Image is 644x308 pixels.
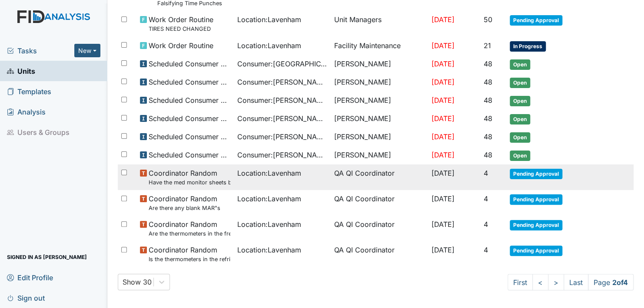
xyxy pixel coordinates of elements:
[149,131,230,142] span: Scheduled Consumer Chart Review
[484,114,492,123] span: 48
[7,250,87,264] span: Signed in as [PERSON_NAME]
[510,114,530,125] span: Open
[588,274,634,290] span: Page
[237,95,327,105] span: Consumer : [PERSON_NAME]
[510,59,530,70] span: Open
[149,245,230,263] span: Coordinator Random Is the thermometers in the refrigerator reading between 34 degrees and 40 degr...
[237,59,327,69] span: Consumer : [GEOGRAPHIC_DATA][PERSON_NAME][GEOGRAPHIC_DATA]
[431,151,454,159] span: [DATE]
[237,40,301,51] span: Location : Lavenham
[149,77,230,87] span: Scheduled Consumer Chart Review
[532,274,548,290] a: <
[508,274,533,290] a: First
[484,15,492,24] span: 50
[510,96,530,106] span: Open
[237,77,327,87] span: Consumer : [PERSON_NAME]
[237,168,301,178] span: Location : Lavenham
[331,11,428,36] td: Unit Managers
[331,37,428,55] td: Facility Maintenance
[331,216,428,241] td: QA QI Coordinator
[149,25,213,33] small: TIRES NEED CHANGED
[237,219,301,229] span: Location : Lavenham
[431,59,454,68] span: [DATE]
[510,132,530,143] span: Open
[237,245,301,255] span: Location : Lavenham
[548,274,564,290] a: >
[7,291,45,305] span: Sign out
[331,241,428,267] td: QA QI Coordinator
[237,193,301,204] span: Location : Lavenham
[431,194,454,203] span: [DATE]
[431,246,454,254] span: [DATE]
[237,131,327,142] span: Consumer : [PERSON_NAME]
[7,271,53,284] span: Edit Profile
[484,220,488,229] span: 4
[510,194,562,205] span: Pending Approval
[149,193,220,212] span: Coordinator Random Are there any blank MAR"s
[74,44,100,57] button: New
[7,64,35,78] span: Units
[510,169,562,179] span: Pending Approval
[149,204,220,212] small: Are there any blank MAR"s
[431,15,454,24] span: [DATE]
[149,40,213,51] span: Work Order Routine
[331,164,428,190] td: QA QI Coordinator
[484,59,492,68] span: 48
[149,178,230,187] small: Have the med monitor sheets been filled out?
[431,132,454,141] span: [DATE]
[484,41,491,50] span: 21
[484,169,488,177] span: 4
[431,41,454,50] span: [DATE]
[431,78,454,86] span: [DATE]
[331,73,428,92] td: [PERSON_NAME]
[331,190,428,216] td: QA QI Coordinator
[612,278,628,286] strong: 2 of 4
[510,78,530,88] span: Open
[484,96,492,105] span: 48
[484,132,492,141] span: 48
[149,168,230,187] span: Coordinator Random Have the med monitor sheets been filled out?
[149,59,230,69] span: Scheduled Consumer Chart Review
[564,274,588,290] a: Last
[237,113,327,124] span: Consumer : [PERSON_NAME]
[237,150,327,160] span: Consumer : [PERSON_NAME]
[7,85,51,98] span: Templates
[331,146,428,164] td: [PERSON_NAME]
[431,114,454,123] span: [DATE]
[331,110,428,128] td: [PERSON_NAME]
[149,150,230,160] span: Scheduled Consumer Chart Review
[149,113,230,124] span: Scheduled Consumer Chart Review
[484,246,488,254] span: 4
[484,151,492,159] span: 48
[149,95,230,105] span: Scheduled Consumer Chart Review
[7,105,46,118] span: Analysis
[237,14,301,25] span: Location : Lavenham
[510,15,562,26] span: Pending Approval
[510,246,562,256] span: Pending Approval
[149,255,230,263] small: Is the thermometers in the refrigerator reading between 34 degrees and 40 degrees?
[123,277,152,287] div: Show 30
[149,219,230,238] span: Coordinator Random Are the thermometers in the freezer reading between 0 degrees and 10 degrees?
[484,194,488,203] span: 4
[331,92,428,110] td: [PERSON_NAME]
[149,229,230,238] small: Are the thermometers in the freezer reading between 0 degrees and 10 degrees?
[431,169,454,177] span: [DATE]
[510,220,562,230] span: Pending Approval
[7,46,74,56] a: Tasks
[331,128,428,146] td: [PERSON_NAME]
[508,274,634,290] nav: task-pagination
[331,55,428,73] td: [PERSON_NAME]
[510,41,546,52] span: In Progress
[431,96,454,105] span: [DATE]
[484,78,492,86] span: 48
[149,14,213,33] span: Work Order Routine TIRES NEED CHANGED
[431,220,454,229] span: [DATE]
[510,151,530,161] span: Open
